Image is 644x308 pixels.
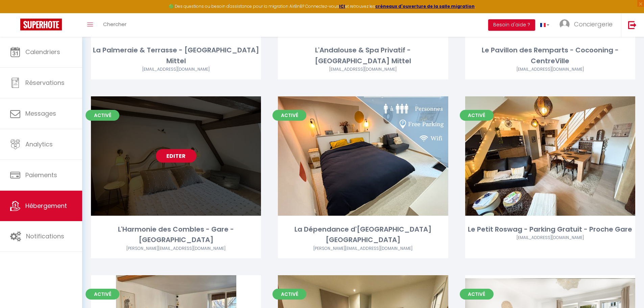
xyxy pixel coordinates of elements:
span: Activé [272,289,306,300]
a: Chercher [98,13,132,37]
span: Notifications [26,232,64,240]
div: Le Pavillon des Remparts - Cocooning - CentreVille [465,45,635,66]
span: Activé [460,110,494,121]
a: Editer [156,149,196,163]
div: Airbnb [465,66,635,73]
a: ICI [339,3,345,9]
span: Hébergement [25,202,67,210]
button: Besoin d'aide ? [488,19,535,31]
div: L'Andalouse & Spa Privatif - [GEOGRAPHIC_DATA] Mittel [278,45,448,66]
a: créneaux d'ouverture de la salle migration [375,3,475,9]
span: Calendriers [25,48,60,56]
div: Airbnb [91,245,261,252]
span: Conciergerie [574,20,613,28]
span: Activé [460,289,494,300]
div: Airbnb [278,66,448,73]
a: ... Conciergerie [554,13,621,37]
span: Activé [86,110,119,121]
img: Super Booking [20,19,62,30]
div: L'Harmonie des Combles - Gare - [GEOGRAPHIC_DATA] [91,224,261,245]
div: Airbnb [91,66,261,73]
div: Le Petit Roswag - Parking Gratuit - Proche Gare [465,224,635,235]
div: Airbnb [278,245,448,252]
div: Airbnb [465,235,635,241]
img: logout [628,21,637,29]
span: Réservations [25,78,65,87]
div: La Palmeraie & Terrasse - [GEOGRAPHIC_DATA] Mittel [91,45,261,66]
span: Chercher [103,21,126,28]
button: Ouvrir le widget de chat LiveChat [5,3,26,23]
span: Activé [86,289,119,300]
span: Activé [272,110,306,121]
div: La Dépendance d'[GEOGRAPHIC_DATA] [GEOGRAPHIC_DATA] [278,224,448,245]
img: ... [559,19,570,29]
span: Paiements [25,171,57,179]
span: Analytics [25,140,53,148]
span: Messages [25,109,56,118]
